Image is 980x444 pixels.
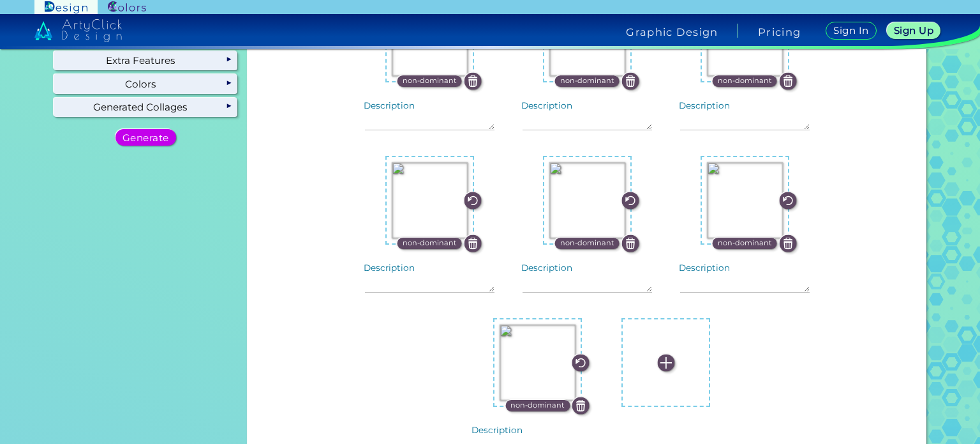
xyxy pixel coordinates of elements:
img: 4bf6ab86-b0f2-43e3-8b3f-4318a3608116 [392,162,468,238]
label: Description [679,264,730,273]
div: Extra Features [54,51,237,70]
label: Description [521,264,572,273]
div: Colors [54,74,237,93]
img: 81a96e0f-7978-4c0f-89da-27207c09dfba [549,162,625,238]
label: Description [471,426,523,435]
a: Sign In [828,22,874,39]
h5: Sign Up [896,26,932,35]
img: icon_plus_white.svg [657,354,674,371]
div: Generated Collages [54,98,237,117]
p: non-dominant [403,238,457,249]
a: Pricing [758,27,801,37]
img: ArtyClick Colors logo [108,1,146,13]
p: non-dominant [560,238,614,249]
label: Description [364,264,415,273]
label: Description [679,102,730,111]
img: fb3e0e92-0edc-4f0f-9a24-97d2770ea933 [500,325,575,401]
h4: Graphic Design [626,27,718,37]
h5: Sign In [835,26,867,35]
img: bc59e34f-9367-4b67-a83a-df0b6f586610 [707,162,783,238]
label: Description [521,102,572,111]
img: artyclick_design_logo_white_combined_path.svg [34,19,122,42]
label: Description [364,102,415,111]
p: non-dominant [403,75,457,87]
a: Sign Up [889,23,939,38]
p: non-dominant [560,75,614,87]
p: non-dominant [510,400,565,411]
p: non-dominant [718,238,772,249]
h5: Generate [124,133,167,142]
p: non-dominant [718,75,772,87]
